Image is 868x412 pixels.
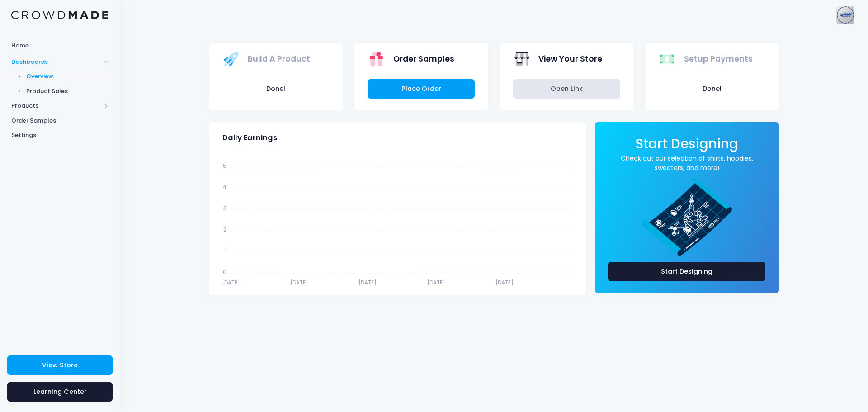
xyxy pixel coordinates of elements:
[223,183,226,191] tspan: 4
[248,53,310,65] span: Build A Product
[7,355,113,375] a: View Store
[608,154,766,173] a: Check out our selection of shirts, hoodies, sweaters, and more!
[538,53,602,65] span: View Your Store
[290,279,308,286] tspan: [DATE]
[11,116,108,125] span: Order Samples
[11,131,108,140] span: Settings
[11,57,101,66] span: Dashboards
[608,262,766,281] a: Start Designing
[658,79,765,99] button: Done!
[7,382,113,402] a: Learning Center
[11,11,108,19] img: Logo
[11,101,101,110] span: Products
[11,41,108,50] span: Home
[222,279,240,286] tspan: [DATE]
[635,142,738,151] a: Start Designing
[222,133,277,142] span: Daily Earnings
[33,387,87,396] span: Learning Center
[495,279,514,286] tspan: [DATE]
[223,268,226,276] tspan: 0
[359,279,377,286] tspan: [DATE]
[225,247,226,255] tspan: 1
[223,204,226,212] tspan: 3
[684,53,753,65] span: Setup Payments
[427,279,445,286] tspan: [DATE]
[222,79,330,99] button: Done!
[393,53,454,65] span: Order Samples
[836,6,854,24] img: User
[368,79,475,99] a: Place Order
[223,226,226,233] tspan: 2
[223,162,226,170] tspan: 5
[42,360,78,369] span: View Store
[26,72,109,81] span: Overview
[513,79,620,99] a: Open Link
[26,87,109,96] span: Product Sales
[635,134,738,153] span: Start Designing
